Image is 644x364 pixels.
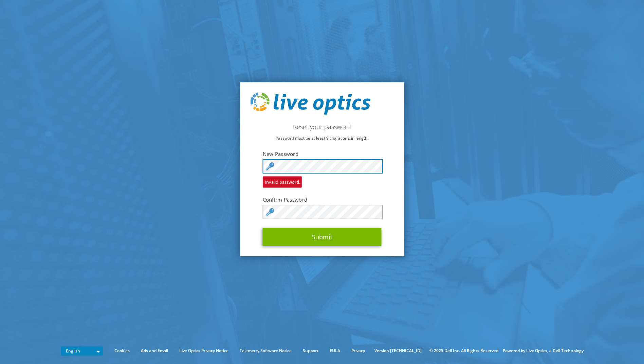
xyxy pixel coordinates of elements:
[371,347,425,355] li: Version [TECHNICAL_ID]
[346,347,370,355] a: Privacy
[503,347,584,355] li: Powered by Live Optics, a Dell Technology
[325,347,345,355] a: EULA
[174,347,234,355] a: Live Optics Privacy Notice
[263,176,302,188] span: Invalid password.
[426,347,502,355] li: © 2025 Dell Inc. All Rights Reserved
[250,135,394,142] p: Password must be at least 9 characters in length.
[263,150,382,157] label: New Password
[263,228,382,246] button: Submit
[109,347,135,355] a: Cookies
[250,93,370,115] img: live_optics_svg.svg
[136,347,173,355] a: Ads and Email
[250,123,394,130] h2: Reset your password
[298,347,324,355] a: Support
[263,196,382,203] label: Confirm Password
[235,347,297,355] a: Telemetry Software Notice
